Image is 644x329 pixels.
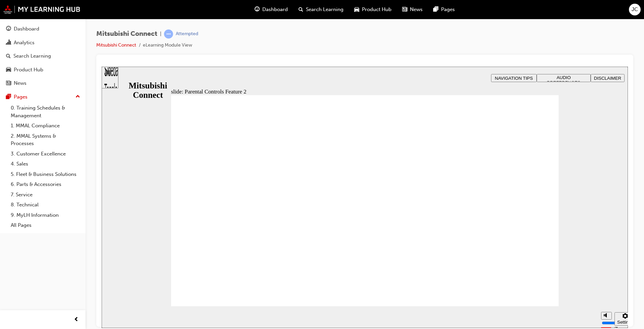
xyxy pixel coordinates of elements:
a: Search Learning [3,50,83,62]
button: Mute (Ctrl+Alt+M) [499,245,510,253]
span: Product Hub [362,6,391,13]
span: Mitsubishi Connect [96,30,157,38]
span: Search Learning [306,6,343,13]
a: 6. Parts & Accessories [8,179,83,190]
span: car-icon [354,5,359,14]
div: Dashboard [14,25,39,33]
li: eLearning Module View [143,42,192,49]
div: Analytics [14,39,35,47]
span: up-icon [75,92,80,101]
div: Pages [14,93,28,101]
button: Pages [3,91,83,103]
a: search-iconSearch Learning [293,3,349,16]
span: Pages [441,6,455,13]
a: 7. Service [8,190,83,200]
a: 3. Customer Excellence [8,149,83,159]
a: All Pages [8,220,83,231]
a: 4. Sales [8,159,83,169]
span: pages-icon [6,94,11,100]
button: NAVIGATION TIPS [389,7,435,15]
span: JC [632,6,638,13]
span: AUDIO PREFERENCES [445,8,479,18]
button: DISCLAIMER [489,7,523,15]
a: Product Hub [3,64,83,76]
div: Product Hub [14,66,43,74]
a: 8. Technical [8,200,83,210]
span: NAVIGATION TIPS [393,9,431,14]
div: Attempted [176,31,198,37]
span: news-icon [6,80,11,86]
a: 0. Training Schedules & Management [8,103,83,121]
a: pages-iconPages [428,3,460,16]
span: News [410,6,423,13]
span: guage-icon [255,5,260,14]
span: | [160,30,161,38]
label: Zoom to fit [513,259,526,279]
span: chart-icon [6,40,11,46]
a: news-iconNews [397,3,428,16]
div: News [14,79,26,87]
a: 1. MMAL Compliance [8,121,83,131]
a: 5. Fleet & Business Solutions [8,169,83,180]
span: Dashboard [262,6,288,13]
a: Analytics [3,37,83,49]
a: 9. MyLH Information [8,210,83,220]
span: DISCLAIMER [492,9,520,14]
div: Settings [516,253,532,258]
a: guage-iconDashboard [249,3,293,16]
span: pages-icon [433,5,438,14]
span: prev-icon [74,316,79,324]
button: Settings [513,246,534,259]
a: car-iconProduct Hub [349,3,397,16]
img: mmal [3,5,80,14]
button: DashboardAnalyticsSearch LearningProduct HubNews [3,21,83,91]
a: Dashboard [3,23,83,35]
a: 2. MMAL Systems & Processes [8,131,83,149]
span: learningRecordVerb_ATTEMPT-icon [164,29,173,39]
div: misc controls [496,240,523,261]
button: JC [629,4,641,15]
span: search-icon [6,53,11,59]
span: guage-icon [6,26,11,32]
a: News [3,77,83,89]
div: Search Learning [13,52,51,60]
span: search-icon [299,5,303,14]
input: volume [500,254,543,259]
button: AUDIO PREFERENCES [435,7,489,15]
a: Mitsubishi Connect [96,42,136,48]
span: news-icon [402,5,407,14]
span: car-icon [6,67,11,73]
